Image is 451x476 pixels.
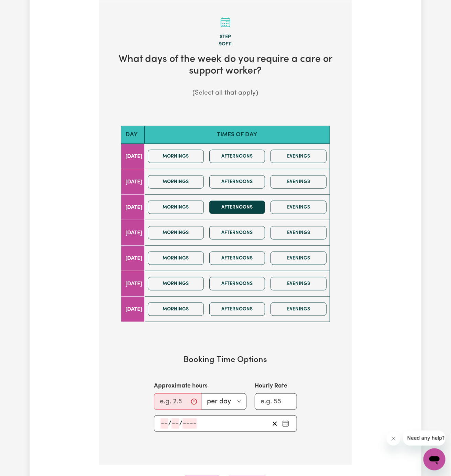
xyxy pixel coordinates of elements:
input: e.g. 2.5 [154,393,201,410]
button: Mornings [148,226,204,240]
td: [DATE] [121,195,145,220]
button: Mornings [148,277,204,290]
button: Afternoons [209,201,265,214]
button: Evenings [271,277,327,290]
div: Step [110,33,341,41]
button: Afternoons [209,226,265,240]
input: ---- [183,419,197,429]
button: Mornings [148,175,204,189]
button: Mornings [148,201,204,214]
p: (Select all that apply) [110,88,341,98]
div: 9 of 11 [110,41,341,48]
button: Afternoons [209,175,265,189]
iframe: Close message [387,432,400,446]
input: e.g. 55 [255,393,297,410]
button: Afternoons [209,150,265,163]
button: Afternoons [209,277,265,290]
td: [DATE] [121,220,145,246]
button: Mornings [148,150,204,163]
td: [DATE] [121,297,145,322]
button: Evenings [271,252,327,265]
span: / [179,420,183,427]
input: -- [161,419,168,429]
button: Clear start date [269,419,280,429]
button: Evenings [271,201,327,214]
h2: What days of the week do you require a care or support worker? [110,54,341,77]
button: Evenings [271,175,327,189]
h3: Booking Time Options [121,355,330,365]
button: Mornings [148,303,204,316]
button: Mornings [148,252,204,265]
button: Evenings [271,150,327,163]
button: Pick an approximate start date [280,419,291,429]
td: [DATE] [121,144,145,169]
th: Times of day [145,126,330,144]
label: Approximate hours [154,382,208,391]
th: Day [121,126,145,144]
button: Afternoons [209,252,265,265]
button: Afternoons [209,303,265,316]
iframe: Message from company [403,431,445,446]
td: [DATE] [121,169,145,195]
button: Evenings [271,226,327,240]
td: [DATE] [121,271,145,297]
button: Evenings [271,303,327,316]
input: -- [172,419,179,429]
iframe: Button to launch messaging window [423,448,445,470]
span: / [168,420,172,427]
label: Hourly Rate [255,382,287,391]
td: [DATE] [121,246,145,271]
